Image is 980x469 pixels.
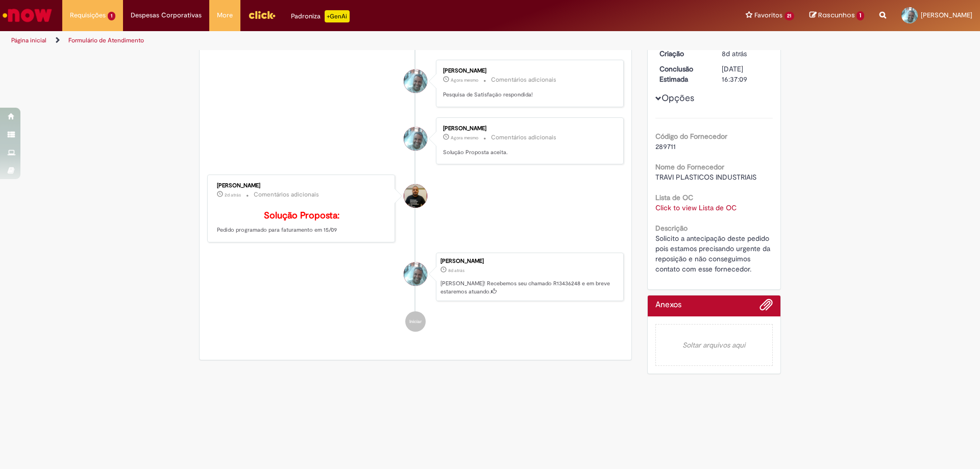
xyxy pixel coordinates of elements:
ul: Trilhas de página [8,31,646,50]
p: Solução Proposta aceita. [443,149,613,157]
div: Padroniza [291,10,350,22]
a: Click to view Lista de OC [655,203,737,212]
time: 29/08/2025 11:57:53 [451,135,478,141]
small: Comentários adicionais [491,133,556,142]
dt: Criação [652,48,715,59]
span: 8d atrás [722,49,747,58]
div: [PERSON_NAME] [217,183,387,189]
small: Comentários adicionais [254,190,319,199]
span: Rascunhos [818,10,855,20]
time: 21/08/2025 13:20:37 [448,267,464,274]
p: [PERSON_NAME]! Recebemos seu chamado R13436248 e em breve estaremos atuando. [440,280,618,295]
b: Lista de OC [655,193,693,202]
a: Rascunhos [810,11,864,20]
img: ServiceNow [1,5,54,26]
span: 1 [856,11,864,20]
span: Agora mesmo [451,77,478,83]
p: +GenAi [325,10,350,22]
span: TRAVI PLASTICOS INDUSTRIAIS [655,172,756,182]
p: Pedido programado para faturamento em 15/09 [217,211,387,234]
time: 29/08/2025 11:58:02 [451,77,478,83]
span: 289711 [655,142,676,151]
span: Agora mesmo [451,135,478,141]
small: Comentários adicionais [491,76,556,84]
span: Requisições [70,10,106,20]
span: Despesas Corporativas [131,10,202,20]
time: 21/08/2025 13:20:37 [722,49,747,58]
b: Descrição [655,224,688,233]
span: [PERSON_NAME] [921,11,972,19]
a: Formulário de Atendimento [68,36,144,44]
div: Jose Marcio Da Silva [404,127,427,151]
span: More [217,10,233,20]
div: Gabriel Castelo Rainiak [404,184,427,208]
time: 27/08/2025 16:41:23 [225,192,241,198]
li: Jose Marcio da Silva [207,253,624,302]
p: Pesquisa de Satisfação respondida! [443,91,613,99]
div: [DATE] 16:37:09 [722,64,769,84]
div: [PERSON_NAME] [440,258,618,264]
img: click_logo_yellow_360x200.png [248,7,276,22]
button: Adicionar anexos [759,298,773,316]
span: Favoritos [754,10,782,20]
span: 8d atrás [448,267,464,274]
b: Nome do Fornecedor [655,162,724,171]
span: 2d atrás [225,192,241,198]
span: Solicito a antecipação deste pedido pois estamos precisando urgente da reposição e não conseguimo... [655,234,772,274]
b: Solução Proposta: [264,210,339,221]
span: 1 [108,12,115,20]
dt: Conclusão Estimada [652,64,715,84]
b: Código do Fornecedor [655,132,727,141]
em: Soltar arquivos aqui [655,324,773,366]
div: 21/08/2025 13:20:37 [722,48,769,59]
ul: Histórico de tíquete [207,50,624,342]
div: Jose Marcio Da Silva [404,69,427,93]
h2: Anexos [655,301,681,310]
div: [PERSON_NAME] [443,68,613,74]
div: Jose Marcio Da Silva [404,262,427,286]
span: 21 [785,12,795,20]
a: Página inicial [11,36,46,44]
div: [PERSON_NAME] [443,126,613,132]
